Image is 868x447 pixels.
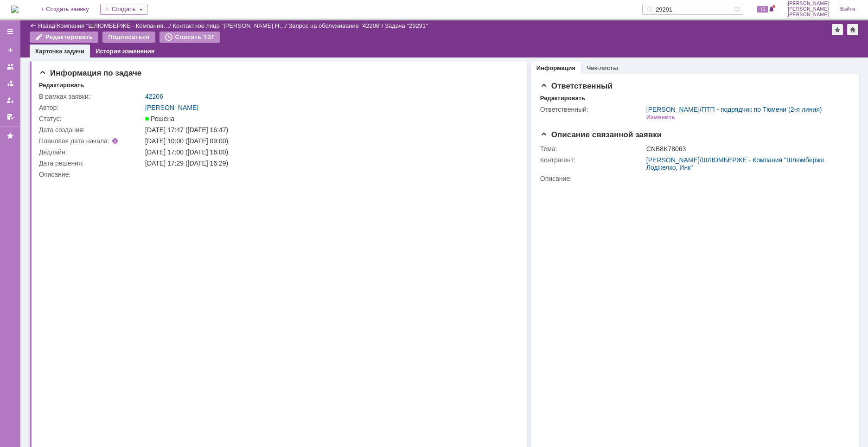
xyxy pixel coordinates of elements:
[646,114,676,121] div: Изменить
[646,106,700,113] a: [PERSON_NAME]
[3,76,18,91] a: Заявки в моей ответственности
[540,106,645,113] div: Ответственный:
[39,148,143,156] div: Дедлайн:
[57,22,173,29] div: /
[646,145,845,153] div: CNB8K78063
[540,145,645,153] div: Тема:
[646,156,824,171] a: ШЛЮМБЕРЖЕ - Компания "Шлюмберже Лоджелко, Инк"
[39,93,143,100] div: В рамках заявки:
[145,93,163,100] a: 42206
[540,82,613,90] span: Ответственный
[757,6,768,13] span: 16
[3,43,18,57] a: Создать заявку
[385,22,428,29] div: Задача "29291"
[145,160,513,167] div: [DATE] 17:29 ([DATE] 16:29)
[100,4,147,15] div: Создать
[646,156,700,164] a: [PERSON_NAME]
[172,22,285,29] a: Контактное лицо "[PERSON_NAME] Н…
[540,130,662,139] span: Описание связанной заявки
[3,59,18,74] a: Заявки на командах
[646,106,822,113] div: /
[145,148,513,156] div: [DATE] 17:00 ([DATE] 16:00)
[39,160,143,167] div: Дата решения:
[39,104,143,111] div: Автор:
[39,69,141,77] span: Информация по задаче
[145,115,174,122] span: Решена
[172,22,288,29] div: /
[145,137,513,145] div: [DATE] 10:00 ([DATE] 09:00)
[540,156,645,164] div: Контрагент:
[540,95,585,102] div: Редактировать
[39,137,132,145] div: Плановая дата начала:
[3,109,18,124] a: Мои согласования
[38,22,55,29] a: Назад
[145,126,513,134] div: [DATE] 17:47 ([DATE] 16:47)
[55,22,57,29] div: |
[847,24,858,35] div: Сделать домашней страницей
[288,22,382,29] a: Запрос на обслуживание "42206"
[145,104,198,111] a: [PERSON_NAME]
[35,48,84,55] a: Карточка задачи
[536,64,575,71] a: Информация
[788,12,829,18] span: [PERSON_NAME]
[11,6,19,13] a: Перейти на домашнюю страницу
[734,4,743,13] span: Расширенный поиск
[39,126,143,134] div: Дата создания:
[788,6,829,12] span: [PERSON_NAME]
[3,93,18,108] a: Мои заявки
[540,175,847,182] div: Описание:
[39,82,84,89] div: Редактировать
[288,22,385,29] div: /
[39,115,143,122] div: Статус:
[96,48,154,55] a: История изменения
[832,24,843,35] div: Добавить в избранное
[11,6,19,13] img: logo
[702,106,822,113] a: ПТП - подрядчик по Тюмени (2-я линия)
[39,171,515,178] div: Описание:
[587,64,618,71] a: Чек-листы
[788,1,829,6] span: [PERSON_NAME]
[646,156,845,171] div: /
[57,22,170,29] a: Компания "ШЛЮМБЕРЖЕ - Компания…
